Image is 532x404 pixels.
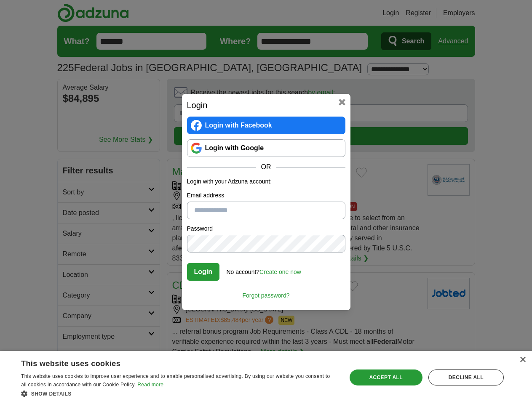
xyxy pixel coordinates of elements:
[21,373,330,388] span: This website uses cookies to improve user experience and to enable personalised advertising. By u...
[428,369,504,385] div: Decline all
[256,162,276,172] span: OR
[21,389,337,398] div: Show details
[187,224,345,233] label: Password
[137,382,163,388] a: Read more, opens a new window
[187,286,345,300] a: Forgot password?
[187,117,345,134] a: Login with Facebook
[187,263,220,281] button: Login
[187,139,345,157] a: Login with Google
[259,268,301,275] a: Create one now
[227,263,301,276] div: No account?
[31,391,72,397] span: Show details
[187,177,345,186] p: Login with your Adzuna account:
[187,191,345,200] label: Email address
[187,99,345,112] h2: Login
[519,357,526,363] div: Close
[350,369,422,385] div: Accept all
[21,356,315,369] div: This website uses cookies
